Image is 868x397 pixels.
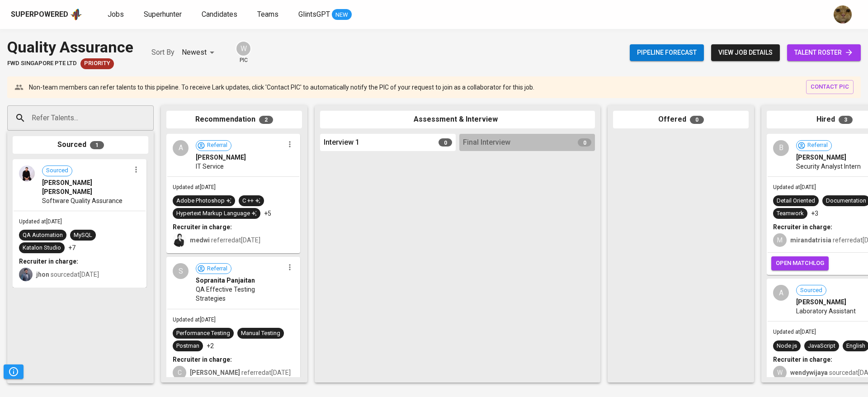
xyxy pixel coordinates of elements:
span: Interview 1 [324,137,359,148]
a: Superpoweredapp logo [11,8,82,21]
b: Recruiter in charge: [773,356,832,363]
span: 0 [690,116,704,124]
img: 2e2c0c2e367de080e6c9238c8333d02b.jpg [19,165,35,181]
span: [PERSON_NAME] [PERSON_NAME] [42,178,130,196]
span: Priority [80,59,114,68]
a: Teams [257,9,280,20]
img: yH5BAEAAAAALAAAAAABAAEAAAIBRAA7 [247,154,254,161]
div: W [773,366,787,379]
b: [PERSON_NAME] [190,369,240,376]
img: app logo [70,8,82,21]
div: A [773,285,789,301]
p: Newest [182,47,207,58]
p: Sort By [151,47,175,58]
div: Superpowered [11,9,68,20]
span: talent roster [794,47,854,58]
div: Quality Assurance [7,36,133,58]
span: sourced at [DATE] [36,271,99,278]
span: Updated at [DATE] [173,317,216,323]
span: Superhunter [144,10,182,19]
span: 2 [259,116,273,124]
div: Adobe Photoshop [176,197,231,205]
span: referred at [DATE] [190,369,291,376]
img: medwi@glints.com [173,233,186,247]
div: Hypertext Markup Language [176,209,257,218]
img: ec6c0910-f960-4a00-a8f8-c5744e41279e.jpg [834,5,852,24]
span: [PERSON_NAME] [796,298,846,307]
b: jhon [36,271,49,278]
a: Superhunter [144,9,184,20]
span: Security Analyst Intern [796,162,861,171]
b: wendywijaya [790,369,828,376]
span: Teams [257,10,278,19]
p: +7 [68,243,75,252]
a: talent roster [787,44,861,61]
button: view job details [711,44,780,61]
a: Candidates [202,9,239,20]
span: FWD Singapore Pte Ltd [7,59,77,68]
a: GlintsGPT NEW [298,9,352,20]
div: Teamwork [777,209,804,218]
div: Performance Testing [176,329,230,338]
span: Sopranita Panjaitan [196,276,255,285]
span: GlintsGPT [298,10,330,19]
div: M [773,233,787,247]
span: open matchlog [776,258,824,269]
span: view job details [718,47,773,58]
div: Node.js [777,342,797,350]
div: Recommendation [166,111,302,128]
div: Offered [613,111,749,128]
button: Pipeline forecast [630,44,704,61]
span: Referral [804,141,831,150]
div: MySQL [74,231,92,240]
span: contact pic [811,82,849,92]
div: Detail Oriented [777,197,815,205]
span: [PERSON_NAME] [796,153,846,162]
button: Open [149,117,151,119]
button: contact pic [806,80,854,94]
span: IT Service [196,162,224,171]
span: Updated at [DATE] [773,329,816,335]
div: Assessment & Interview [320,111,595,128]
div: C [173,366,186,379]
span: NEW [332,10,352,19]
div: pic [236,41,251,64]
span: Sourced [42,166,72,175]
div: B [773,140,789,156]
button: Pipeline Triggers [4,364,24,379]
a: Jobs [108,9,126,20]
span: Laboratory Assistant [796,307,856,316]
span: 0 [578,138,591,147]
div: Katalon Studio [23,244,61,252]
div: QA Automation [23,231,63,240]
div: Newest [182,44,217,61]
b: Recruiter in charge: [773,223,832,231]
button: open matchlog [771,256,829,270]
span: 1 [90,141,104,149]
b: Recruiter in charge: [19,258,78,265]
span: Final Interview [463,137,510,148]
div: Documentation [826,197,866,205]
div: A [173,140,189,156]
div: JavaScript [808,342,835,350]
span: Referral [203,265,231,273]
span: Sourced [797,286,826,295]
span: referred at [DATE] [190,236,260,244]
span: 3 [839,116,853,124]
div: New Job received from Demand Team [80,58,114,69]
img: jhon@glints.com [19,268,33,281]
span: Jobs [108,10,124,19]
p: Non-team members can refer talents to this pipeline. To receive Lark updates, click 'Contact PIC'... [29,83,534,92]
span: Updated at [DATE] [19,218,62,225]
span: Updated at [DATE] [173,184,216,190]
span: [PERSON_NAME] [196,153,246,162]
p: +3 [811,209,818,218]
b: Recruiter in charge: [173,356,232,363]
span: Candidates [202,10,237,19]
div: W [236,41,251,57]
div: Postman [176,342,199,350]
p: +2 [207,341,214,350]
span: Software Quality Assurance [42,196,123,205]
span: Referral [203,141,231,150]
div: Sourced [13,136,148,154]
